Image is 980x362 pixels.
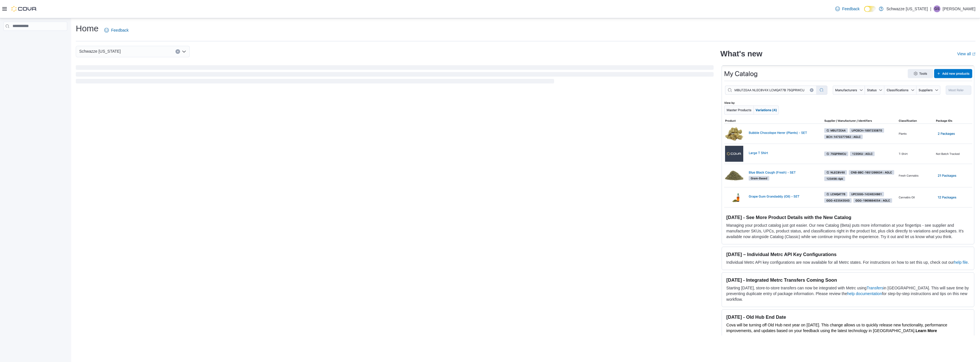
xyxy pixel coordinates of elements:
[182,49,186,54] button: Open list of options
[726,214,969,220] h3: [DATE] - See More Product Details with the New Catalog
[726,222,969,240] p: Managing your product catalog just got easier. Our new Catalog (Beta) puts more information at yo...
[726,251,969,257] h3: [DATE] – Individual Metrc API Key Configurations
[76,66,714,85] span: Loading
[726,259,969,265] p: Individual Metrc API key configurations are now available for all Metrc states. For instructions ...
[3,32,67,46] nav: Complex example
[930,5,931,12] p: |
[847,291,882,296] a: help documentation
[726,314,969,320] h3: [DATE] - Old Hub End Date
[111,27,128,33] span: Feedback
[842,6,859,12] span: Feedback
[175,49,180,54] button: Clear input
[720,49,762,58] h2: What's new
[864,6,876,12] input: Dark Mode
[886,5,928,12] p: Schwazze [US_STATE]
[76,23,99,34] h1: Home
[972,52,975,56] svg: External link
[726,277,969,283] h3: [DATE] - Integrated Metrc Transfers Coming Soon
[102,24,131,36] a: Feedback
[934,5,940,12] div: Gulzar Sayall
[79,48,121,55] span: Schwazze [US_STATE]
[943,5,975,12] p: [PERSON_NAME]
[726,285,969,302] p: Starting [DATE], store-to-store transfers can now be integrated with Metrc using in [GEOGRAPHIC_D...
[916,328,937,333] a: Learn More
[954,260,968,265] a: help file
[726,323,948,333] span: Cova will be turning off Old Hub next year on [DATE]. This change allows us to quickly release ne...
[957,52,975,56] a: View allExternal link
[934,5,939,12] span: GS
[867,286,883,290] a: Transfers
[833,3,862,15] a: Feedback
[11,6,37,12] img: Cova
